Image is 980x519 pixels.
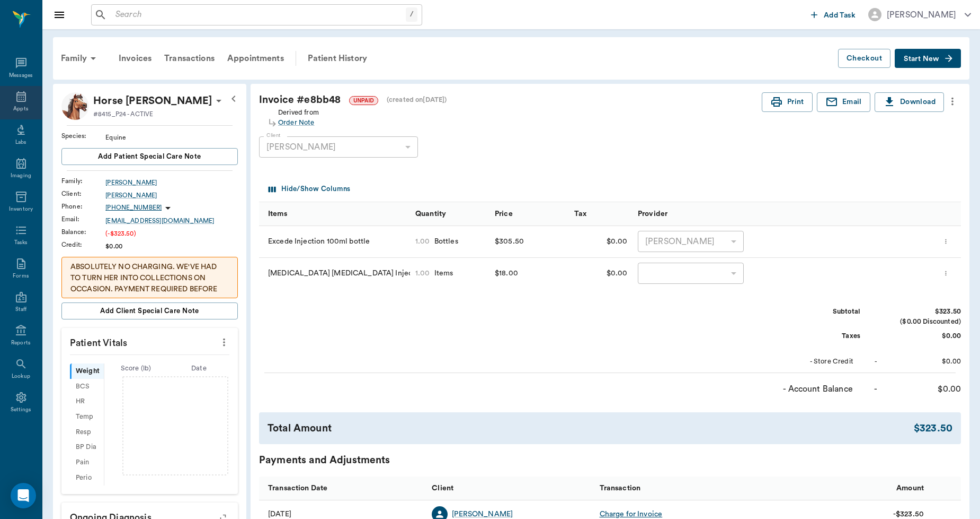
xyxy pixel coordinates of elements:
[415,236,430,247] div: 1.00
[278,106,319,128] div: Derived from
[638,199,667,229] div: Provider
[61,240,105,249] div: Credit :
[61,148,238,165] button: Add patient Special Care Note
[70,470,104,486] div: Perio
[105,191,238,200] a: [PERSON_NAME]
[426,477,594,500] div: Client
[495,265,518,281] div: $18.00
[773,383,853,395] div: - Account Balance
[881,383,961,395] div: $0.00
[158,46,221,71] div: Transactions
[410,202,489,226] div: Quantity
[940,232,952,250] button: more
[70,394,104,410] div: HR
[881,317,961,327] div: ($0.00 Discounted)
[93,92,212,109] p: Horse [PERSON_NAME]
[61,189,105,198] div: Client :
[268,421,914,436] div: Total Amount
[638,231,744,252] div: [PERSON_NAME]
[266,132,281,139] label: Client
[61,131,105,141] div: Species :
[807,5,860,24] button: Add Task
[11,339,31,347] div: Reports
[259,477,426,500] div: Transaction Date
[105,216,238,226] a: [EMAIL_ADDRESS][DOMAIN_NAME]
[430,268,453,279] div: Items
[9,72,33,80] div: Messages
[860,5,979,24] button: [PERSON_NAME]
[61,328,238,354] p: Patient Vitals
[49,4,70,25] button: Close drawer
[569,226,632,258] div: $0.00
[13,105,28,113] div: Appts
[781,331,860,341] div: Taxes
[93,109,153,119] p: #8415_P24 - ACTIVE
[278,118,319,128] a: Order Note
[301,46,373,71] a: Patient History
[774,357,853,367] div: - Store Credit
[266,181,353,197] button: Select columns
[105,203,162,212] p: [PHONE_NUMBER]
[61,176,105,186] div: Family :
[14,239,28,247] div: Tasks
[12,373,30,380] div: Lookup
[762,477,929,500] div: Amount
[914,421,952,436] div: $323.50
[259,92,762,108] div: Invoice # e8bb48
[70,425,104,440] div: Resp
[259,136,418,158] div: [PERSON_NAME]
[430,236,458,247] div: Bottles
[15,139,26,146] div: Labs
[387,95,447,105] div: (created on [DATE] )
[9,205,33,213] div: Inventory
[495,233,524,249] div: $305.50
[70,379,104,394] div: BCS
[415,268,430,279] div: 1.00
[594,477,762,500] div: Transaction
[98,151,201,162] span: Add patient Special Care Note
[896,473,924,503] div: Amount
[70,409,104,425] div: Temp
[887,8,956,21] div: [PERSON_NAME]
[875,357,877,367] div: -
[259,226,410,258] div: Excede Injection 100ml bottle
[105,229,238,238] div: (-$323.50)
[61,227,105,237] div: Balance :
[881,331,961,341] div: $0.00
[105,178,238,187] a: [PERSON_NAME]
[574,199,586,229] div: Tax
[11,483,36,508] div: Open Intercom Messenger
[875,92,944,112] button: Download
[11,172,31,180] div: Imaging
[874,383,877,395] div: -
[111,7,406,22] input: Search
[70,364,104,379] div: Weight
[569,202,632,226] div: Tax
[105,133,238,142] div: Equine
[838,49,890,68] button: Checkout
[895,49,961,68] button: Start New
[70,262,229,317] p: ABSOLUTELY NO CHARGING. WE'VE HAD TO TURN HER INTO COLLECTIONS ON OCCASION. PAYMENT REQUIRED BEFO...
[569,258,632,290] div: $0.00
[259,202,410,226] div: Items
[55,46,106,71] div: Family
[61,202,105,211] div: Phone :
[406,7,417,22] div: /
[105,241,238,251] div: $0.00
[268,199,287,229] div: Items
[350,97,378,105] span: UNPAID
[216,333,233,351] button: more
[221,46,290,71] a: Appointments
[61,92,89,120] img: Profile Image
[944,92,961,110] button: more
[61,214,105,224] div: Email :
[100,305,199,317] span: Add client Special Care Note
[600,473,641,503] div: Transaction
[15,306,26,314] div: Staff
[940,264,952,282] button: more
